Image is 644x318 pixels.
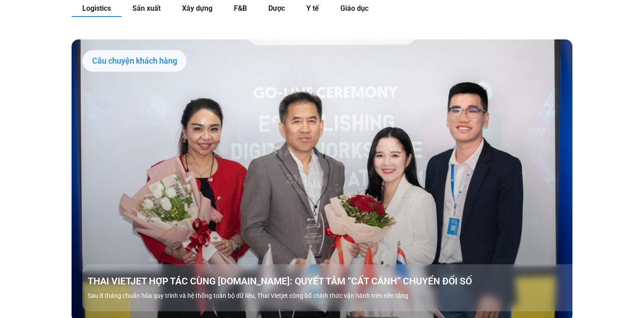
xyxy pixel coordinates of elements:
[88,275,578,288] a: THAI VIETJET HỢP TÁC CÙNG [DOMAIN_NAME]: QUYẾT TÂM “CẤT CÁNH” CHUYỂN ĐỔI SỐ
[88,291,578,301] p: Sau 8 tháng chuẩn hóa quy trình và hệ thống toàn bộ dữ liệu, Thai Vietjet công bố chính thức vận ...
[82,4,111,13] span: Logistics
[268,4,285,13] span: Dược
[182,4,212,13] span: Xây dựng
[132,4,161,13] span: Sản xuất
[234,4,247,13] span: F&B
[82,50,186,72] div: Câu chuyện khách hàng
[340,4,369,13] span: Giáo dục
[306,4,319,13] span: Y tế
